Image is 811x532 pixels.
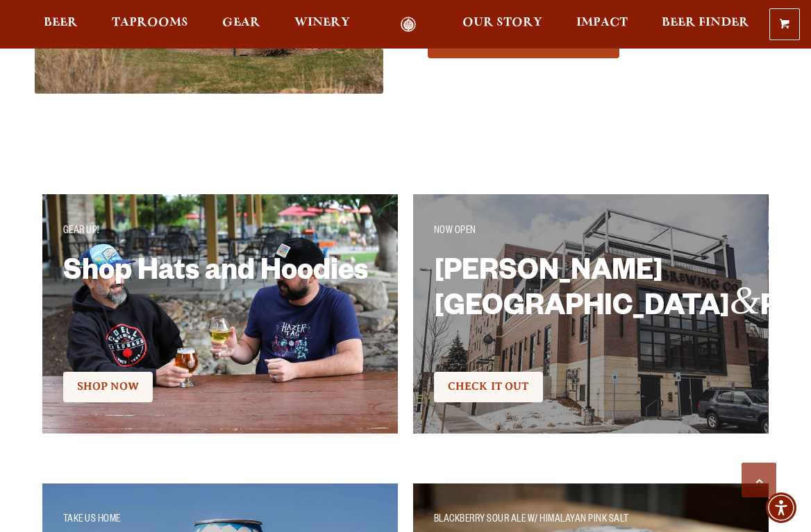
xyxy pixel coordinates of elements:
span: Taprooms [112,17,188,28]
span: Beer Finder [662,17,749,28]
a: Check It Out [434,372,543,402]
span: & [730,278,760,322]
span: Gear [222,17,260,28]
a: Beer [35,17,87,33]
a: Scroll to top [742,463,776,497]
span: Check It Out [448,380,529,393]
p: BLACKBERRY SOUR ALE W/ HIMALAYAN PINK SALT [434,512,749,529]
a: Winery [285,17,359,33]
a: Gear [213,17,269,33]
span: Impact [576,17,628,28]
a: Beer Finder [653,17,758,33]
a: Odell Home [382,17,434,33]
div: Accessibility Menu [766,492,796,523]
h2: [PERSON_NAME][GEOGRAPHIC_DATA] Pizzeria [434,257,749,347]
a: Our Story [453,17,551,33]
span: Our Story [462,17,542,28]
span: Beer [44,17,78,28]
h2: Shop Hats and Hoodies [63,257,378,347]
span: Winery [294,17,350,28]
div: Check it Out [63,370,378,404]
span: TAKE US HOME [63,515,121,526]
a: Taprooms [103,17,197,33]
span: Shop Now [77,380,139,393]
a: Shop Now [63,372,153,402]
a: Impact [567,17,637,33]
div: Check it Out [434,370,749,404]
p: GEAR UP! [63,223,378,240]
span: NOW OPEN [434,226,476,237]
